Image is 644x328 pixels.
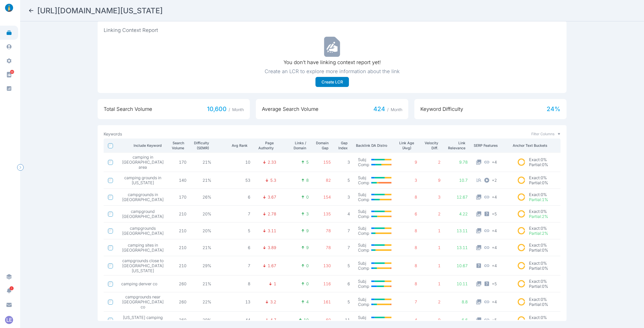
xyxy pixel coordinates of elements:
p: Comp [358,302,369,307]
p: Partial : 0% [529,180,548,185]
p: 116 [317,281,331,286]
p: 9 [425,317,440,322]
span: campgrounds near [GEOGRAPHIC_DATA] co [121,294,165,309]
p: Avg Rank [217,143,248,148]
p: 12.67 [449,195,468,200]
p: 5.3 [270,178,276,183]
p: 210 [173,245,187,250]
p: 5 [306,160,309,165]
span: + 4 [492,194,497,200]
p: 7 [339,245,350,250]
p: Subj [358,297,369,302]
p: 8 [401,245,417,250]
span: Total Search Volume [104,106,152,113]
p: Comp [358,284,369,289]
p: 21% [194,281,211,286]
p: Exact : 0% [529,209,548,214]
p: Exact : 0% [529,192,548,197]
span: + 5 [492,317,497,322]
p: 10 [304,317,309,322]
p: 3.11 [268,228,276,233]
span: campground [GEOGRAPHIC_DATA] [121,209,165,219]
p: Partial : 1% [529,197,548,202]
p: Partial : 0% [529,162,548,167]
p: 1 [425,281,440,286]
span: camping in [GEOGRAPHIC_DATA] area [121,155,165,170]
span: + 4 [492,228,497,233]
p: Links / Domain [282,140,306,151]
img: linklaunch_small.2ae18699.png [3,4,15,12]
p: 5 [339,178,350,183]
p: Comp [358,231,369,236]
p: Domain Gap [315,140,329,151]
p: Comp [358,197,369,202]
p: Comp [358,180,369,185]
p: 82 [317,178,331,183]
p: Comp [358,248,369,253]
p: 4 [306,299,309,304]
p: 1 [274,281,276,286]
p: Exact : 0% [529,226,548,231]
span: + 4 [492,263,497,268]
p: 7 [219,263,250,268]
p: Exact : 0% [529,261,548,266]
span: camping sites in [GEOGRAPHIC_DATA] [121,243,165,253]
p: 1 [425,263,440,268]
p: 8 [401,263,417,268]
p: Include Keyword [119,143,162,148]
span: [US_STATE] camping sites [121,315,165,325]
p: Subj [358,175,369,180]
p: 10.7 [449,178,468,183]
span: camping grounds in [US_STATE] [121,175,165,185]
p: 2.78 [268,211,276,216]
p: 8 [306,178,309,183]
span: Month [391,107,402,112]
p: 13 [219,299,250,304]
p: Keywords [104,131,122,136]
p: Subj [358,209,369,214]
p: 3 [339,195,350,200]
p: 2.33 [268,160,276,165]
span: + 2 [492,177,497,183]
p: 0 [306,195,309,200]
span: Month [232,107,244,112]
p: Subj [358,261,369,266]
p: 8 [401,195,417,200]
p: 29% [194,263,211,268]
button: Create LCR [315,77,349,87]
p: 8 [401,228,417,233]
p: 8.8 [449,299,468,304]
p: Anchor Text Buckets [513,143,558,148]
p: Partial : 2% [529,231,548,236]
p: 3 [306,211,309,216]
p: 161 [317,299,331,304]
p: 78 [317,228,331,233]
p: 3 [401,178,417,183]
p: Link Relevance [447,140,465,151]
p: 22% [194,299,211,304]
p: 170 [173,195,187,200]
p: 3.89 [268,245,276,250]
p: Exact : 0% [529,315,548,320]
p: You don’t have linking context report yet! [284,59,381,66]
span: Keyword Difficulty [420,106,463,113]
span: + 5 [492,211,497,216]
p: 140 [173,178,187,183]
h2: https://thedyrt.com/camping/colorado/near/denver [37,6,163,15]
p: Comp [358,214,369,219]
p: 6 [219,195,250,200]
p: Gap Index [337,140,348,151]
span: + 4 [492,245,497,250]
p: Partial : 0% [529,248,548,253]
p: 3 [339,160,350,165]
p: Partial : 0% [529,302,548,307]
span: / [387,107,389,112]
p: 260 [173,299,187,304]
p: 5 [339,263,350,268]
p: Velocity Diff. [423,140,438,151]
p: Partial : 0% [529,284,548,289]
p: 1 [425,228,440,233]
p: 8 [401,281,417,286]
p: 3.67 [268,195,276,200]
p: 154 [317,195,331,200]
